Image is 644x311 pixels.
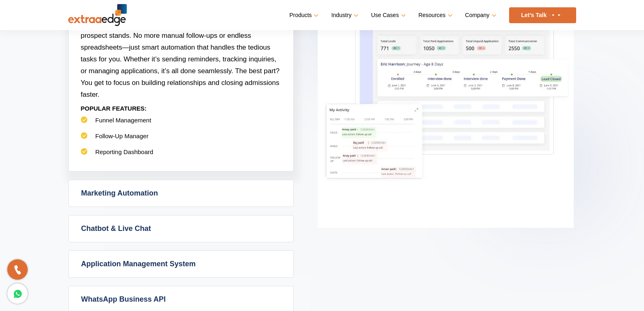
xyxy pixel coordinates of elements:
a: Application Management System [69,251,293,277]
a: Company [465,9,495,21]
li: Reporting Dashboard [81,148,281,164]
li: Funnel Management [81,116,281,132]
a: Chatbot & Live Chat [69,215,293,242]
p: POPULAR FEATURES: [81,100,281,116]
a: Resources [418,9,451,21]
a: Let’s Talk [509,7,576,23]
a: Use Cases [371,9,404,21]
a: Products [289,9,317,21]
li: Follow-Up Manager [81,132,281,148]
a: Marketing Automation [69,180,293,207]
a: Industry [331,9,357,21]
